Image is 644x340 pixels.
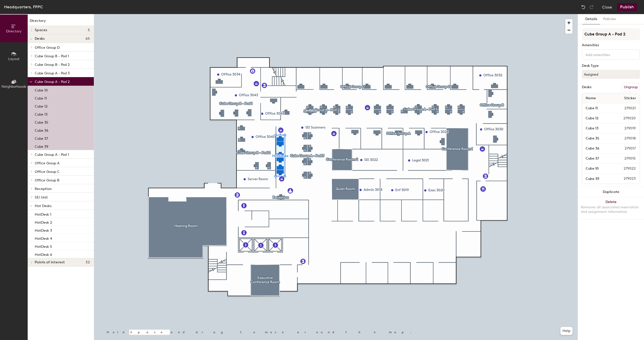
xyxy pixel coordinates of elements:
span: Cube Group B - Pod 2 [35,63,70,67]
button: DeleteRemoves all associated reservation and assignment information [578,197,644,219]
img: Redo [589,5,594,10]
span: Desks [35,37,45,41]
span: Sticker [622,94,639,103]
span: Layout [8,57,20,61]
span: Office Group A [35,161,59,165]
span: Hot Desks [35,204,52,208]
p: Cube 11 [35,95,47,101]
span: 279015 [612,156,639,161]
h1: Directory [28,18,94,26]
p: HotDesk 3 [35,227,52,233]
button: Assigned [582,70,640,79]
span: Neighborhoods [2,84,26,89]
input: Unnamed desk [583,115,611,122]
span: Cube Group A - Pod 1 [35,153,69,157]
span: 279023 [612,176,639,181]
span: 279018 [612,136,639,141]
input: Unnamed desk [583,145,613,152]
button: Details [582,14,600,24]
div: Headquarters, FPPC [4,4,43,10]
span: 279020 [611,116,639,121]
input: Unnamed desk [583,175,612,182]
span: 5 [88,28,90,32]
input: Unnamed desk [583,125,612,132]
p: HotDesk 5 [35,243,52,249]
span: Directory [6,29,22,33]
span: Office Group C [35,170,60,174]
span: Cube Group B - Pod 1 [35,54,69,58]
span: Points of interest [35,260,65,264]
span: Office Group B [35,178,59,182]
span: 279017 [613,146,639,151]
input: Unnamed desk [583,135,612,142]
div: Amenities [582,43,640,47]
button: Help [560,327,573,335]
span: Cube Group A - Pod 2 [35,80,70,84]
button: Policies [600,14,619,24]
span: 279022 [612,166,639,171]
p: HotDesk 4 [35,235,52,241]
p: Cube 37 [35,135,48,141]
button: Close [602,3,612,11]
input: Add amenities [584,51,630,57]
input: Unnamed desk [583,105,612,112]
input: Unnamed desk [583,165,612,172]
div: Removes all associated reservation and assignment information [581,205,641,214]
button: Publish [617,3,637,11]
p: HotDesk 6 [35,251,52,257]
p: Cube 10 [35,87,48,92]
span: 32 [86,260,90,264]
p: Cube 36 [35,127,48,133]
span: Office Group D [35,45,60,50]
span: SEI Unit [35,195,48,200]
p: Cube 12 [35,103,48,109]
span: Reception [35,187,52,191]
p: Cube 13 [35,111,48,117]
div: Desks [582,85,591,89]
p: Cube 35 [35,119,48,125]
span: Cube Group A - Pod 3 [35,71,70,75]
span: 279021 [612,106,639,111]
input: Unnamed desk [583,155,612,162]
p: HotDesk 1 [35,211,51,217]
img: Undo [581,5,586,10]
span: 65 [86,37,90,41]
span: 279019 [612,126,639,131]
span: Spaces [35,28,47,32]
button: Ungroup [622,83,640,91]
p: Cube 39 [35,143,48,149]
button: Duplicate [578,187,644,197]
p: HotDesk 2 [35,219,52,225]
span: Name [583,94,598,103]
div: Desk Type [582,64,640,68]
